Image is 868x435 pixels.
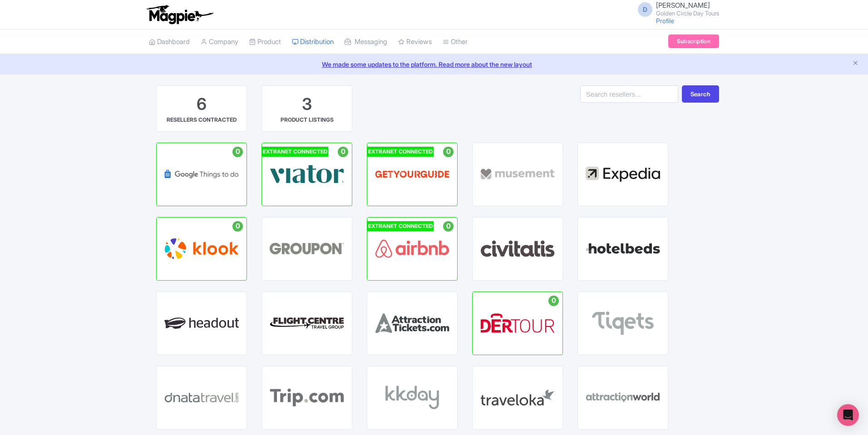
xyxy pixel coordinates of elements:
[656,10,719,16] small: Golden Circle Day Tours
[5,59,863,69] a: We made some updates to the platform. Read more about the new layout
[638,2,652,17] span: D
[156,143,247,206] a: 0
[472,292,563,355] a: 0
[443,30,468,54] a: Other
[367,217,458,281] a: EXTRANET CONNECTED 0
[837,404,859,426] div: Open Intercom Messenger
[302,93,312,116] div: 3
[249,30,281,54] a: Product
[261,143,352,206] a: EXTRANET CONNECTED 0
[367,143,458,206] a: EXTRANET CONNECTED 0
[668,35,719,48] a: Subscription
[852,59,859,69] button: Close announcement
[656,1,710,10] span: [PERSON_NAME]
[580,85,678,103] input: Search resellers...
[197,93,207,116] div: 6
[292,30,334,54] a: Distribution
[156,217,247,281] a: 0
[261,85,352,132] a: 3 PRODUCT LISTINGS
[201,30,238,54] a: Company
[398,30,432,54] a: Reviews
[656,17,674,25] a: Profile
[281,116,334,124] div: PRODUCT LISTINGS
[156,85,247,132] a: 6 RESELLERS CONTRACTED
[682,85,719,103] button: Search
[345,30,387,54] a: Messaging
[167,116,237,124] div: RESELLERS CONTRACTED
[632,2,719,16] a: D [PERSON_NAME] Golden Circle Day Tours
[149,30,190,54] a: Dashboard
[144,5,215,25] img: logo-ab69f6fb50320c5b225c76a69d11143b.png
